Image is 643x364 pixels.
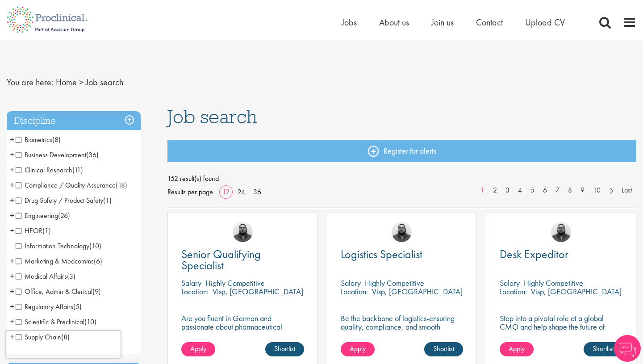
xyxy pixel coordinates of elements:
span: Compliance / Quality Assurance [16,180,127,190]
a: Shortlist [265,342,304,356]
span: Biometrics [16,135,61,144]
span: Engineering [16,211,58,220]
p: Visp, [GEOGRAPHIC_DATA] [372,286,463,297]
span: > [79,76,84,88]
span: (10) [84,317,96,326]
a: Senior Qualifying Specialist [181,249,304,271]
a: Jobs [342,17,357,28]
a: 36 [250,187,264,197]
span: + [10,269,14,283]
a: Logistics Specialist [341,249,463,260]
p: Be the backbone of logistics-ensuring quality, compliance, and smooth operations in a dynamic env... [341,314,463,339]
span: Job search [167,105,257,129]
span: Business Development [16,150,99,159]
p: Visp, [GEOGRAPHIC_DATA] [213,286,303,297]
span: + [10,285,14,298]
a: 3 [501,185,514,196]
a: Shortlist [584,342,622,356]
a: Join us [431,17,454,28]
span: + [10,193,14,207]
a: Contact [476,17,503,28]
p: Highly Competitive [205,278,265,288]
span: Drug Safety / Product Safety [16,196,103,205]
span: (3) [67,272,75,281]
span: Apply [509,344,525,353]
span: (26) [58,211,70,220]
span: Scientific & Preclinical [16,317,84,326]
a: breadcrumb link [56,76,77,88]
a: 24 [234,187,248,197]
span: Regulatory Affairs [16,302,82,311]
span: Scientific & Preclinical [16,317,96,326]
h3: Discipline [7,111,141,130]
a: 4 [514,185,526,196]
iframe: reCAPTCHA [6,331,121,358]
span: + [10,163,14,176]
a: Apply [341,342,375,356]
span: Drug Safety / Product Safety [16,196,112,205]
span: + [10,224,14,237]
span: Apply [350,344,366,353]
img: Ashley Bennett [233,222,253,242]
a: Apply [181,342,215,356]
span: (9) [92,287,101,296]
a: Apply [500,342,534,356]
img: Chatbot [614,335,641,362]
span: (18) [116,180,127,190]
p: Highly Competitive [524,278,583,288]
span: + [10,148,14,161]
span: Office, Admin & Clerical [16,287,92,296]
span: Marketing & Medcomms [16,256,102,266]
span: Job search [86,76,123,88]
span: Apply [190,344,206,353]
a: 7 [551,185,564,196]
span: Location: [500,286,527,297]
span: + [10,178,14,192]
p: Highly Competitive [365,278,424,288]
span: Medical Affairs [16,272,75,281]
span: 152 result(s) found [167,172,636,185]
span: (6) [94,256,102,266]
span: + [10,254,14,268]
span: Location: [341,286,368,297]
a: 2 [489,185,501,196]
span: Information Technology [16,241,101,251]
span: Salary [181,278,201,288]
span: Senior Qualifying Specialist [181,247,261,273]
span: Medical Affairs [16,272,67,281]
span: + [10,209,14,222]
a: Last [617,185,636,196]
span: (8) [52,135,61,144]
span: Results per page [167,185,213,199]
span: Desk Expeditor [500,247,568,262]
span: Compliance / Quality Assurance [16,180,116,190]
span: Information Technology [16,241,89,251]
span: Location: [181,286,209,297]
span: HEOR [16,226,51,235]
span: (11) [72,165,83,175]
span: Regulatory Affairs [16,302,73,311]
a: Desk Expeditor [500,249,622,260]
a: 5 [526,185,539,196]
a: Register for alerts [167,140,636,162]
a: 1 [476,185,489,196]
span: Salary [341,278,361,288]
a: Ashley Bennett [551,222,571,242]
p: Step into a pivotal role at a global CMO and help shape the future of healthcare. [500,314,622,339]
span: Upload CV [525,17,565,28]
p: Visp, [GEOGRAPHIC_DATA] [531,286,622,297]
span: Office, Admin & Clerical [16,287,101,296]
img: Ashley Bennett [392,222,412,242]
a: 9 [576,185,589,196]
span: Biometrics [16,135,52,144]
span: Business Development [16,150,86,159]
span: + [10,330,14,343]
a: 10 [589,185,605,196]
a: 8 [564,185,576,196]
span: + [10,315,14,328]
